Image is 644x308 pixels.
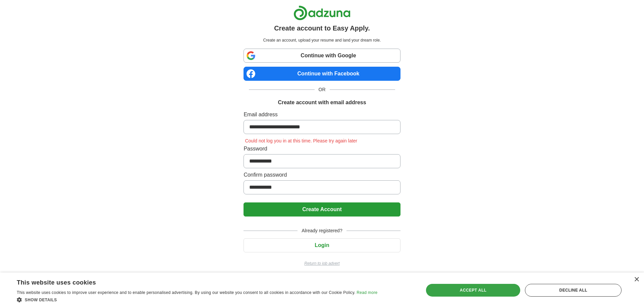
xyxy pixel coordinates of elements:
span: This website uses cookies to improve user experience and to enable personalised advertising. By u... [17,290,356,295]
a: Continue with Google [244,49,400,63]
label: Password [244,145,400,153]
img: Adzuna logo [293,5,351,20]
label: Confirm password [244,171,400,179]
a: Login [244,242,400,248]
a: Return to job advert [244,260,400,266]
a: Continue with Facebook [244,67,400,81]
a: Read more, opens a new window [357,290,377,295]
button: Create Account [244,202,400,217]
span: Show details [25,298,57,302]
span: Already registered? [298,227,346,234]
label: Email address [244,111,400,119]
h1: Create account to Easy Apply. [274,23,370,33]
p: Create an account, upload your resume and land your dream role. [245,37,399,43]
div: Close [634,277,639,282]
button: Login [244,238,400,252]
div: Show details [17,296,377,303]
div: Accept all [426,284,521,297]
h1: Create account with email address [278,99,366,107]
div: Decline all [525,284,622,297]
div: This website uses cookies [17,276,361,287]
span: OR [315,86,330,93]
span: Could not log you in at this time. Please try again later [244,138,359,143]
